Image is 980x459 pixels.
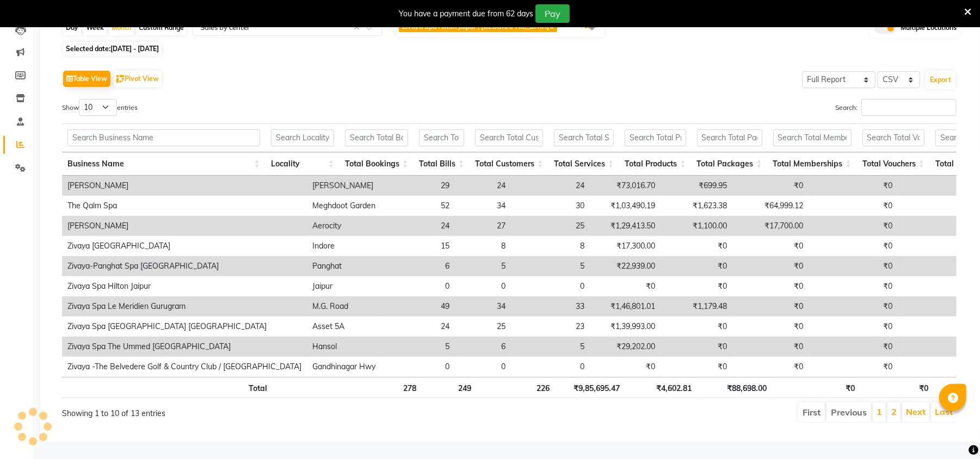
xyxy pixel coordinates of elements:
[661,357,732,377] td: ₹0
[307,296,381,317] td: M.G. Road
[590,317,661,337] td: ₹1,39,993.00
[732,216,809,236] td: ₹17,700.00
[266,152,340,176] th: Locality: activate to sort column ascending
[898,196,971,216] td: ₹0
[110,45,159,53] span: [DATE] - [DATE]
[455,236,511,256] td: 8
[511,176,590,196] td: 24
[809,176,898,196] td: ₹0
[906,406,926,417] a: Next
[381,296,455,317] td: 49
[63,42,162,55] span: Selected date:
[661,236,732,256] td: ₹0
[455,256,511,276] td: 5
[455,176,511,196] td: 24
[732,196,809,216] td: ₹64,999.12
[732,357,809,377] td: ₹0
[901,23,957,34] span: Multiple Locations
[307,176,381,196] td: [PERSON_NAME]
[455,216,511,236] td: 27
[307,256,381,276] td: Panghat
[414,152,470,176] th: Total Bills: activate to sort column ascending
[661,317,732,337] td: ₹0
[470,152,548,176] th: Total Customers: activate to sort column ascending
[898,296,971,317] td: ₹0
[67,129,260,146] input: Search Business Name
[857,152,930,176] th: Total Vouchers: activate to sort column ascending
[109,20,134,35] div: Month
[455,196,511,216] td: 34
[661,296,732,317] td: ₹1,179.48
[511,296,590,317] td: 33
[768,152,857,176] th: Total Memberships: activate to sort column ascending
[625,377,697,398] th: ₹4,602.81
[136,20,187,35] div: Custom Range
[381,236,455,256] td: 15
[590,276,661,296] td: ₹0
[809,276,898,296] td: ₹0
[381,256,455,276] td: 6
[307,216,381,236] td: Aerocity
[732,276,809,296] td: ₹0
[590,216,661,236] td: ₹1,29,413.50
[862,129,925,146] input: Search Total Vouchers
[773,129,852,146] input: Search Total Memberships
[381,357,455,377] td: 0
[935,406,953,417] a: Last
[898,357,971,377] td: ₹0
[835,99,957,116] label: Search:
[555,377,625,398] th: ₹9,85,695.47
[698,377,773,398] th: ₹88,698.00
[477,377,555,398] th: 226
[535,4,570,23] button: Pay
[62,152,266,176] th: Business Name: activate to sort column ascending
[697,129,762,146] input: Search Total Packages
[661,196,732,216] td: ₹1,623.38
[809,337,898,357] td: ₹0
[455,296,511,317] td: 34
[625,129,686,146] input: Search Total Products
[732,176,809,196] td: ₹0
[926,71,956,89] button: Export
[809,317,898,337] td: ₹0
[307,337,381,357] td: Hansol
[455,337,511,357] td: 6
[271,129,335,146] input: Search Locality
[381,176,455,196] td: 29
[455,276,511,296] td: 0
[898,276,971,296] td: ₹0
[732,236,809,256] td: ₹0
[809,357,898,377] td: ₹0
[732,296,809,317] td: ₹0
[62,377,273,398] th: Total
[511,216,590,236] td: 25
[732,256,809,276] td: ₹0
[548,152,619,176] th: Total Services: activate to sort column ascending
[772,377,860,398] th: ₹0
[340,152,414,176] th: Total Bookings: activate to sort column ascending
[116,75,125,83] img: pivot.png
[62,317,307,337] td: Zivaya Spa [GEOGRAPHIC_DATA] [GEOGRAPHIC_DATA]
[590,256,661,276] td: ₹22,939.00
[661,256,732,276] td: ₹0
[62,276,307,296] td: Zivaya Spa Hilton Jaipur
[83,20,107,35] div: Week
[511,196,590,216] td: 30
[62,236,307,256] td: Zivaya [GEOGRAPHIC_DATA]
[898,176,971,196] td: ₹0
[891,406,897,417] a: 2
[732,317,809,337] td: ₹0
[62,176,307,196] td: [PERSON_NAME]
[692,152,768,176] th: Total Packages: activate to sort column ascending
[661,216,732,236] td: ₹1,100.00
[345,129,408,146] input: Search Total Bookings
[511,236,590,256] td: 8
[475,129,543,146] input: Search Total Customers
[590,236,661,256] td: ₹17,300.00
[809,236,898,256] td: ₹0
[307,236,381,256] td: Indore
[511,256,590,276] td: 5
[62,357,307,377] td: Zivaya -The Belvedere Golf & Country Club / [GEOGRAPHIC_DATA]
[661,337,732,357] td: ₹0
[661,276,732,296] td: ₹0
